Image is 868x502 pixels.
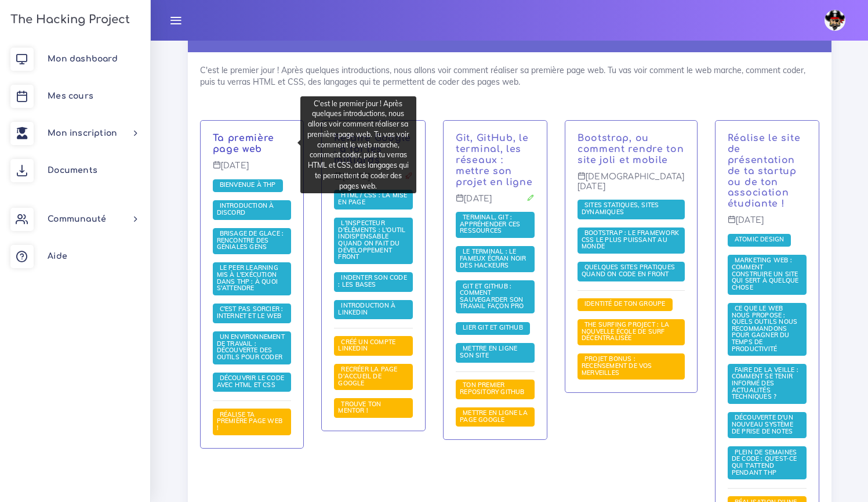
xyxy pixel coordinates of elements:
span: Aide [48,252,67,261]
a: Mettre en ligne la page Google [460,409,528,424]
span: Faire de la veille : comment se tenir informé des actualités techniques ? [732,366,798,400]
a: L'inspecteur d'éléments : l'outil indispensable quand on fait du développement front [338,219,405,261]
span: Ton premier repository GitHub [460,381,528,396]
a: Terminal, Git : appréhender ces ressources [460,214,520,235]
span: Atomic Design [732,235,787,243]
a: Le Peer learning mis à l'exécution dans THP : à quoi s'attendre [217,264,278,292]
a: Ce que le web nous propose : quels outils nous recommandons pour gagner du temps de productivité [732,305,798,353]
a: Atomic Design [732,236,787,244]
span: Le Peer learning mis à l'exécution dans THP : à quoi s'attendre [217,263,278,292]
a: Brisage de glace : rencontre des géniales gens [217,230,284,251]
span: HTML / CSS : la mise en page [338,191,407,206]
a: Un environnement de travail : découverte des outils pour coder [217,333,286,362]
span: Introduction à Discord [217,201,274,216]
a: Bienvenue à THP [217,181,279,189]
a: Bootstrap, ou comment rendre ton site joli et mobile [578,133,684,165]
a: Lier Git et Github [460,324,526,332]
span: Introduction à LinkedIn [338,301,395,316]
span: Un environnement de travail : découverte des outils pour coder [217,333,286,361]
span: Sites statiques, sites dynamiques [582,201,659,216]
a: Ton premier repository GitHub [460,381,528,396]
span: C'est pas sorcier : internet et le web [217,305,285,320]
a: Découverte d'un nouveau système de prise de notes [732,414,796,435]
span: Brisage de glace : rencontre des géniales gens [217,229,284,251]
div: C'est le premier jour ! Après quelques introductions, nous allons voir comment réaliser sa premiè... [300,96,416,193]
a: Le terminal : le fameux écran noir des hackeurs [460,248,526,269]
span: Réalise ta première page web ! [217,410,283,432]
span: Mon dashboard [48,55,118,63]
h3: The Hacking Project [7,13,130,26]
a: Réalise le site de présentation de ta startup ou de ton association étudiante ! [728,133,801,209]
span: Terminal, Git : appréhender ces ressources [460,213,520,234]
span: Communauté [48,215,106,223]
p: [DATE] [213,161,292,179]
span: Mon inscription [48,129,117,138]
span: Ce que le web nous propose : quels outils nous recommandons pour gagner du temps de productivité [732,304,798,353]
span: Découverte d'un nouveau système de prise de notes [732,413,796,435]
a: Ta première page web [213,133,275,154]
span: L'inspecteur d'éléments : l'outil indispensable quand on fait du développement front [338,219,405,261]
p: [DATE] [456,194,535,212]
a: Réalise ta première page web ! [217,411,283,432]
span: Plein de semaines de code : qu'est-ce qui t'attend pendant THP [732,448,797,476]
span: Bootstrap : le framework CSS le plus puissant au monde [582,229,679,250]
span: Documents [48,166,97,175]
a: Git et GitHub : comment sauvegarder son travail façon pro [460,283,527,311]
a: Quelques sites pratiques quand on code en front [582,263,675,279]
a: Trouve ton mentor ! [338,400,381,416]
span: Bienvenue à THP [217,180,279,189]
img: avatar [825,10,845,31]
p: [DATE] [728,215,807,234]
a: The Surfing Project : la nouvelle école de surf décentralisée [582,321,669,342]
a: Indenter son code : les bases [338,274,407,289]
span: Quelques sites pratiques quand on code en front [582,263,675,278]
a: PROJET BONUS : recensement de vos merveilles [582,355,652,377]
span: Recréer la page d'accueil de Google [338,365,397,387]
a: Recréer la page d'accueil de Google [338,366,397,387]
a: Mettre en ligne son site [460,345,517,360]
a: Introduction à Discord [217,202,274,217]
a: Faire de la veille : comment se tenir informé des actualités techniques ? [732,366,798,401]
span: Trouve ton mentor ! [338,400,381,415]
a: Plein de semaines de code : qu'est-ce qui t'attend pendant THP [732,449,797,477]
span: Mettre en ligne la page Google [460,409,528,424]
p: [DEMOGRAPHIC_DATA][DATE] [578,172,685,200]
span: Identité de ton groupe [582,299,669,308]
a: Bootstrap : le framework CSS le plus puissant au monde [582,229,679,251]
a: C'est pas sorcier : internet et le web [217,305,285,320]
a: Découvrir le code avec HTML et CSS [217,374,285,389]
span: Mes cours [48,92,93,100]
span: Marketing web : comment construire un site qui sert à quelque chose [732,256,799,291]
span: PROJET BONUS : recensement de vos merveilles [582,355,652,376]
span: The Surfing Project : la nouvelle école de surf décentralisée [582,320,669,342]
span: Découvrir le code avec HTML et CSS [217,374,285,389]
span: Indenter son code : les bases [338,273,407,288]
span: Mettre en ligne son site [460,344,517,359]
span: Git et GitHub : comment sauvegarder son travail façon pro [460,282,527,310]
a: Identité de ton groupe [582,300,669,308]
a: Créé un compte LinkedIn [338,338,395,353]
span: Créé un compte LinkedIn [338,338,395,353]
a: HTML / CSS : la mise en page [338,192,407,207]
a: Sites statiques, sites dynamiques [582,201,659,216]
span: Lier Git et Github [460,323,526,331]
a: Git, GitHub, le terminal, les réseaux : mettre son projet en ligne [456,133,533,187]
span: Le terminal : le fameux écran noir des hackeurs [460,247,526,269]
a: Marketing web : comment construire un site qui sert à quelque chose [732,257,799,291]
a: Introduction à LinkedIn [338,302,395,317]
